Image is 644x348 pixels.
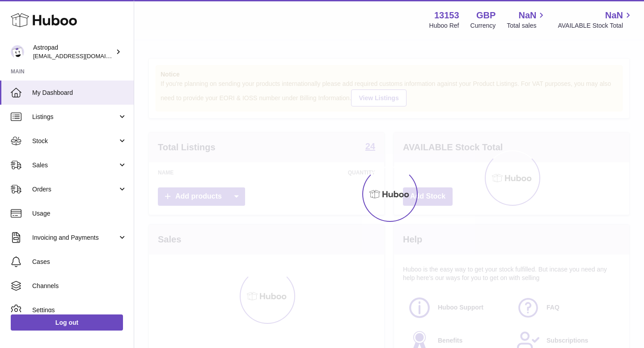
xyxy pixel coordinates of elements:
div: Astropad [33,43,114,60]
span: Cases [32,258,127,266]
div: Huboo Ref [429,21,459,30]
span: Invoicing and Payments [32,233,118,242]
strong: 13153 [434,9,459,21]
span: Stock [32,137,118,145]
span: [EMAIL_ADDRESS][DOMAIN_NAME] [33,52,131,59]
span: AVAILABLE Stock Total [558,21,633,30]
a: NaN AVAILABLE Stock Total [558,9,633,30]
a: NaN Total sales [507,9,547,30]
span: Orders [32,185,118,194]
span: Channels [32,282,127,290]
a: Log out [11,314,123,331]
img: matt@astropad.com [11,45,24,59]
span: Usage [32,209,127,218]
span: NaN [518,9,536,21]
div: Currency [470,21,496,30]
span: Settings [32,306,127,314]
span: Sales [32,161,118,170]
span: Total sales [507,21,547,30]
span: My Dashboard [32,89,127,97]
span: Listings [32,113,118,121]
strong: GBP [476,9,496,21]
span: NaN [605,9,623,21]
